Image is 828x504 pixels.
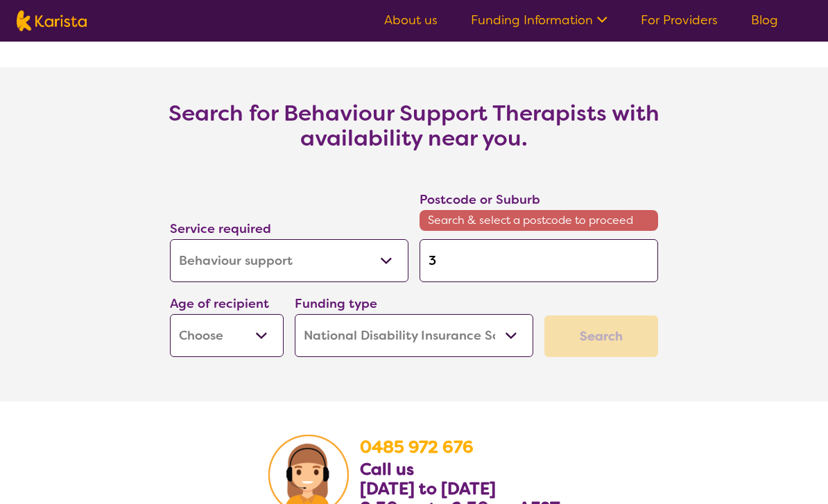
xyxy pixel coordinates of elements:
[420,239,658,282] input: Type
[471,12,607,28] a: Funding Information
[360,478,496,500] b: [DATE] to [DATE]
[170,220,271,237] label: Service required
[295,295,377,312] label: Funding type
[420,191,540,208] label: Postcode or Suburb
[137,101,691,150] h3: Search for Behaviour Support Therapists with availability near you.
[751,12,778,28] a: Blog
[420,210,658,231] span: Search & select a postcode to proceed
[170,295,269,312] label: Age of recipient
[384,12,438,28] a: About us
[360,436,474,458] a: 0485 972 676
[17,10,87,31] img: Karista logo
[766,446,809,489] iframe: Chat Window
[360,458,414,480] b: Call us
[641,12,718,28] a: For Providers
